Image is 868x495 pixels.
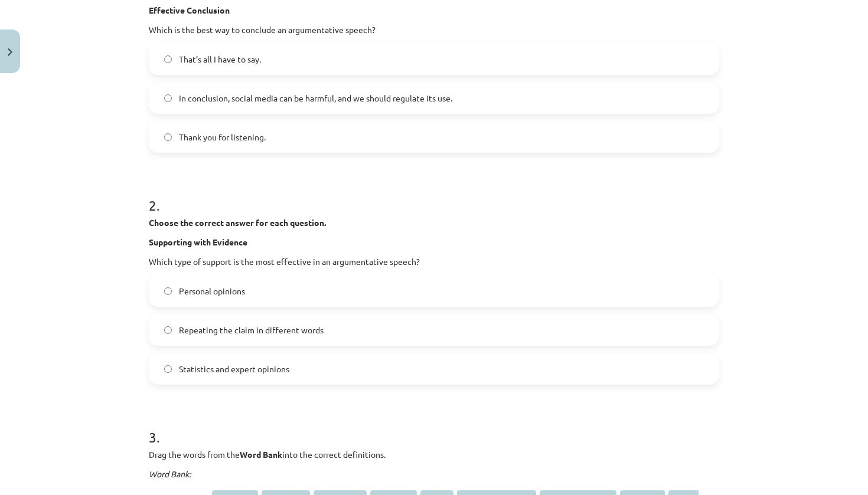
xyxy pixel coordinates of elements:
p: Which is the best way to conclude an argumentative speech? [149,24,719,36]
span: Thank you for listening. [179,131,266,143]
strong: Choose the correct answer for each question. [149,217,326,228]
p: Which type of support is the most effective in an argumentative speech? [149,255,719,268]
span: In conclusion, social media can be harmful, and we should regulate its use. [179,92,452,104]
span: Repeating the claim in different words [179,324,324,336]
b: Supporting with Evidence [149,237,247,247]
input: Personal opinions [164,287,172,295]
b: Word Bank [240,449,282,460]
input: Thank you for listening. [164,133,172,141]
h1: 2 . [149,176,719,213]
input: In conclusion, social media can be harmful, and we should regulate its use. [164,94,172,102]
input: Statistics and expert opinions [164,365,172,373]
span: That’s all I have to say. [179,53,261,65]
img: icon-close-lesson-0947bae3869378f0d4975bcd49f059093ad1ed9edebbc8119c70593378902aed.svg [8,48,12,56]
p: Drag the words from the into the correct definitions. [149,448,719,461]
span: Personal opinions [179,285,245,297]
span: Statistics and expert opinions [179,363,289,375]
b: Effective Conclusion [149,5,230,15]
h1: 3 . [149,408,719,445]
input: Repeating the claim in different words [164,326,172,334]
i: Word Bank: [149,468,191,479]
input: That’s all I have to say. [164,55,172,63]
